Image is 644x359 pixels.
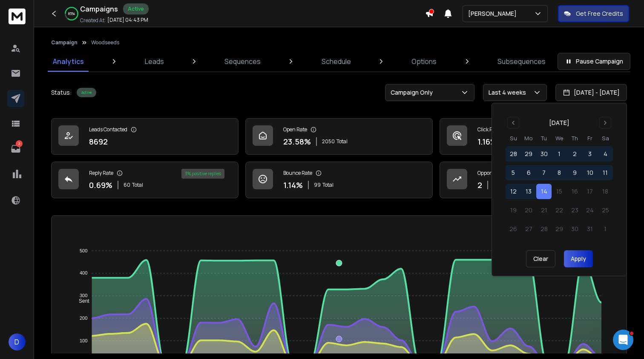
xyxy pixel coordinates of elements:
button: 28 [506,146,521,162]
button: Go to previous month [507,117,519,129]
a: Options [406,51,442,72]
button: 29 [521,146,536,162]
h1: Campaigns [80,4,118,14]
span: Total [132,182,143,188]
button: 30 [536,146,552,162]
div: Active [77,88,96,97]
span: 2050 [322,138,335,145]
p: Subsequences [497,56,546,67]
button: Get Free Credits [558,5,629,22]
span: Sent [72,298,89,304]
p: 0.69 % [89,179,112,191]
th: Tuesday [536,134,552,143]
p: 23.58 % [283,136,311,148]
a: Schedule [316,51,356,72]
p: Created At: [80,17,106,24]
th: Friday [582,134,598,143]
iframe: Intercom live chat [613,330,633,350]
p: Click Rate [477,126,500,133]
p: Analytics [53,56,84,67]
p: Schedule [322,56,351,67]
tspan: 300 [80,293,87,298]
button: Campaign [51,39,78,46]
p: 1.16 % [477,136,497,148]
div: Active [123,3,149,14]
p: 2 [16,140,23,147]
p: Leads [145,56,164,67]
button: Clear [526,250,555,267]
button: 6 [521,165,536,180]
p: 1.14 % [283,179,303,191]
a: Open Rate23.58%2050Total [245,118,433,155]
p: Options [411,56,437,67]
button: 4 [598,146,613,162]
button: 5 [506,165,521,180]
p: Reply Rate [89,170,113,177]
span: Total [336,138,348,145]
tspan: 200 [80,316,87,321]
div: 3 % positive replies [181,169,224,179]
th: Saturday [598,134,613,143]
p: Bounce Rate [283,170,312,177]
p: [PERSON_NAME] [468,9,520,18]
button: 7 [536,165,552,180]
button: D [9,333,26,350]
a: Bounce Rate1.14%99Total [245,162,433,198]
a: Click Rate1.16%101Total [440,118,627,155]
a: 2 [7,140,24,157]
tspan: 400 [80,271,87,276]
p: 85 % [68,11,75,16]
th: Sunday [506,134,521,143]
button: 13 [521,184,536,199]
p: Get Free Credits [576,9,623,18]
button: Apply [564,250,593,267]
p: Leads Contacted [89,126,127,133]
button: 9 [567,165,582,180]
button: 2 [567,146,582,162]
a: Analytics [48,51,89,72]
a: Leads [140,51,169,72]
button: 3 [582,146,598,162]
a: Sequences [219,51,266,72]
a: Reply Rate0.69%60Total3% positive replies [51,162,239,198]
p: Woodseeds [91,39,119,46]
p: 2 [477,179,482,191]
button: 11 [598,165,613,180]
p: 8692 [89,136,108,148]
th: Wednesday [552,134,567,143]
button: [DATE] - [DATE] [555,84,627,101]
a: Leads Contacted8692 [51,118,239,155]
button: Go to next month [599,117,611,129]
a: Opportunities2$200 [440,162,627,198]
button: 14 [536,184,552,199]
button: 1 [552,146,567,162]
tspan: 500 [80,248,87,253]
button: 10 [582,165,598,180]
div: [DATE] [549,119,569,127]
tspan: 100 [80,338,87,343]
p: Campaign Only [391,88,436,97]
button: 12 [506,184,521,199]
p: Open Rate [283,126,307,133]
p: Last 4 weeks [489,88,529,97]
p: Status: [51,88,72,97]
a: Subsequences [492,51,551,72]
th: Monday [521,134,536,143]
span: 60 [124,182,130,188]
button: Pause Campaign [558,53,630,70]
button: 8 [552,165,567,180]
span: Total [322,182,333,188]
p: [DATE] 04:43 PM [107,17,148,23]
p: Sequences [224,56,261,67]
p: Opportunities [477,170,509,177]
span: 99 [314,182,321,188]
th: Thursday [567,134,582,143]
